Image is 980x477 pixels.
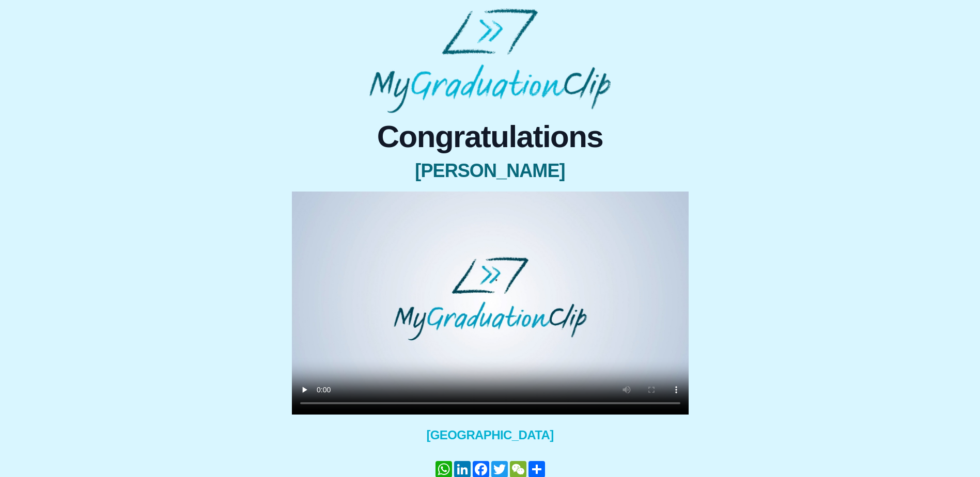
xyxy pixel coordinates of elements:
[292,161,689,181] span: [PERSON_NAME]
[369,8,610,113] img: MyGraduationClip
[292,121,689,152] span: Congratulations
[292,427,689,443] span: [GEOGRAPHIC_DATA]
